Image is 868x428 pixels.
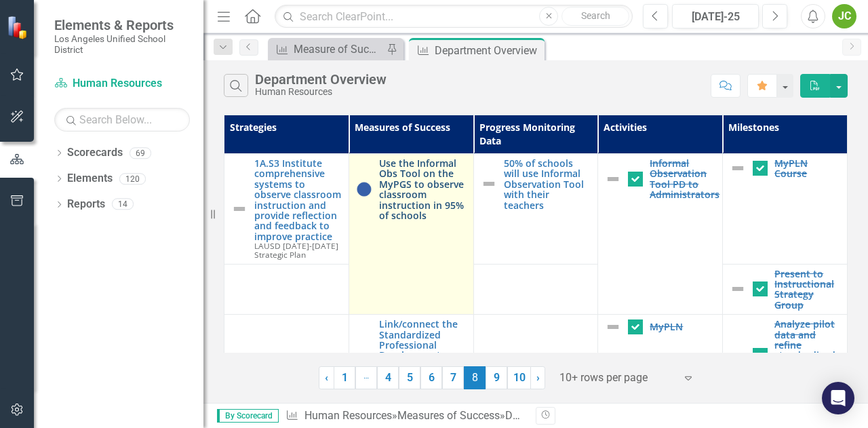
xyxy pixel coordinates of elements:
div: Department Overview [255,72,387,87]
input: Search ClearPoint... [275,5,633,28]
a: 50% of schools will use Informal Observation Tool with their teachers [504,158,591,210]
span: › [536,371,540,384]
a: Scorecards [67,145,123,161]
a: 10 [507,366,531,389]
img: Not Defined [730,160,746,176]
a: Informal Observation Tool PD to Administrators [650,158,719,200]
button: [DATE]-25 [672,4,759,28]
td: Double-Click to Edit Right Click for Context Menu [723,264,848,315]
div: Measure of Success - Scorecard Report [294,41,383,58]
div: » » [285,408,526,424]
div: [DATE]-25 [677,9,754,25]
div: 120 [119,173,146,184]
img: Not Defined [231,201,248,217]
a: 9 [486,366,507,389]
a: Human Resources [304,409,392,422]
div: Department Overview [435,42,541,59]
span: Elements & Reports [54,17,190,33]
img: ClearPoint Strategy [7,15,31,39]
td: Double-Click to Edit Right Click for Context Menu [723,154,848,265]
a: 1 [334,366,355,389]
a: 6 [420,366,442,389]
a: Measures of Success [397,409,500,422]
span: Search [581,10,610,21]
td: Double-Click to Edit Right Click for Context Menu [723,315,848,397]
img: Not Defined [481,176,497,192]
input: Search Below... [54,108,190,132]
a: 5 [399,366,420,389]
div: 14 [112,199,134,210]
td: Double-Click to Edit Right Click for Context Menu [598,154,723,315]
img: Not Defined [730,347,746,364]
img: At or Above Plan [356,181,372,197]
button: Search [561,7,629,26]
div: 69 [130,147,151,159]
div: Department Overview [505,409,608,422]
a: Present to Instructional Strategy Group [774,269,840,311]
button: JC [832,4,856,28]
small: Los Angeles Unified School District [54,33,190,56]
a: Analyze pilot data and refine standardized professional development evaluation [774,319,840,392]
div: Open Intercom Messenger [822,382,854,414]
a: Link/connect the Standardized Professional Development Evaluation in MyPLN with 100% of newly cre... [379,319,467,423]
span: ‹ [325,371,328,384]
a: 4 [377,366,399,389]
a: Human Resources [54,76,190,92]
span: By Scorecard [217,409,279,423]
span: 8 [464,366,486,389]
a: MyPLN [650,322,715,332]
td: Double-Click to Edit Right Click for Context Menu [224,154,349,265]
a: 1A.S3 Institute comprehensive systems to observe classroom instruction and provide reflection and... [254,158,342,241]
a: Elements [67,171,113,187]
span: LAUSD [DATE]-[DATE] Strategic Plan [254,240,338,260]
img: Not Defined [730,281,746,297]
img: Not Defined [605,319,621,335]
a: Use the Informal Obs Tool on the MyPGS to observe classroom instruction in 95% of schools [379,158,467,220]
td: Double-Click to Edit Right Click for Context Menu [473,154,598,265]
td: Double-Click to Edit Right Click for Context Menu [349,154,473,315]
a: Measure of Success - Scorecard Report [271,41,383,58]
a: MyPLN Course [774,158,840,179]
div: Human Resources [255,87,387,97]
a: Reports [67,197,105,212]
a: 7 [442,366,464,389]
img: Not Defined [605,171,621,187]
